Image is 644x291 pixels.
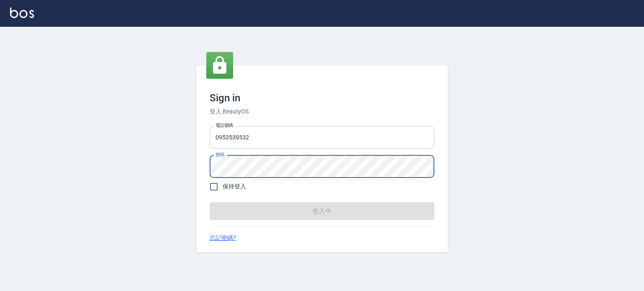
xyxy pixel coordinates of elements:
[210,92,434,104] h3: Sign in
[210,234,236,242] a: 忘記密碼?
[223,182,246,191] span: 保持登入
[10,8,34,18] img: Logo
[216,152,224,158] label: 密碼
[216,122,233,129] label: 電話號碼
[210,107,434,116] h6: 登入 BeautyOS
